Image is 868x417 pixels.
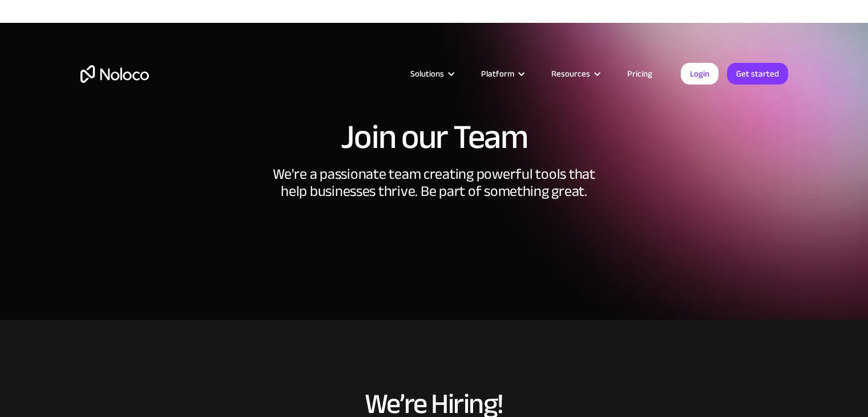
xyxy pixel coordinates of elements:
div: Solutions [396,66,467,81]
div: Platform [467,66,537,81]
a: Get started [727,63,788,85]
div: Platform [481,66,514,81]
div: We're a passionate team creating powerful tools that help businesses thrive. Be part of something... [263,166,605,228]
a: Pricing [613,66,667,81]
a: home [80,65,149,83]
a: Login [681,63,718,85]
div: Resources [551,66,590,81]
div: Resources [537,66,613,81]
h1: Join our Team [80,120,788,154]
div: Solutions [410,66,444,81]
